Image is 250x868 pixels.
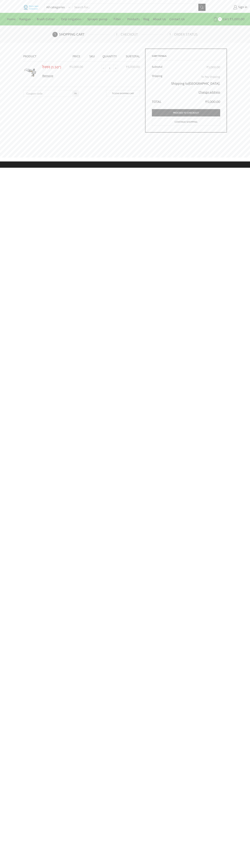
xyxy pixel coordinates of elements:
[86,49,98,61] th: SKU
[237,5,247,10] span: Sign in
[207,65,208,70] span: ₹
[35,15,59,23] a: Brush Cutter
[205,99,207,105] span: ₹
[230,16,245,22] bdi: 5,000.00
[222,17,229,22] span: Cart
[152,55,220,60] h2: Cart totals
[152,63,165,72] th: Subtotal
[59,15,86,23] a: Drip Irrigation
[73,4,198,11] input: Search for...
[209,16,245,23] a: 1 Cart ₹5,000.00
[126,64,128,70] span: ₹
[189,81,219,87] strong: [GEOGRAPHIC_DATA]
[112,15,125,23] a: Filter
[151,15,168,23] a: About Us
[72,90,79,97] input: OK
[201,74,220,79] label: To Pay Shipping
[23,49,66,61] th: Product
[106,65,114,72] input: Product quantity
[168,81,220,86] p: Shipping to .
[198,4,206,11] button: Search button
[114,32,167,37] a: Checkout
[168,15,187,23] a: Contact Us
[205,99,220,105] bdi: 5,000.00
[125,15,142,23] a: Products
[152,118,220,126] a: Continue shopping
[142,15,151,23] a: Blog
[106,90,140,96] a: Clear shopping cart
[98,49,122,61] th: Quantity
[230,16,232,22] span: ₹
[152,109,220,116] a: Proceed to checkout
[18,15,35,23] a: Raingun
[207,65,220,70] bdi: 5,000.00
[70,64,71,70] span: ₹
[70,64,83,70] bdi: 5,000.00
[23,65,38,80] img: Heera Raingun
[199,90,220,95] a: Change address
[152,72,165,97] th: Shipping
[122,49,140,61] th: Subtotal
[42,64,61,70] a: रेनगन (1.50")
[152,97,165,105] th: Total
[218,17,222,21] span: 1
[23,90,79,97] input: Coupon code
[126,64,140,70] bdi: 5,000.00
[66,49,86,61] th: Price
[5,15,18,23] a: Home
[42,74,64,78] a: Remove
[86,15,112,23] a: Sprayer pump
[211,4,247,11] a: Sign in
